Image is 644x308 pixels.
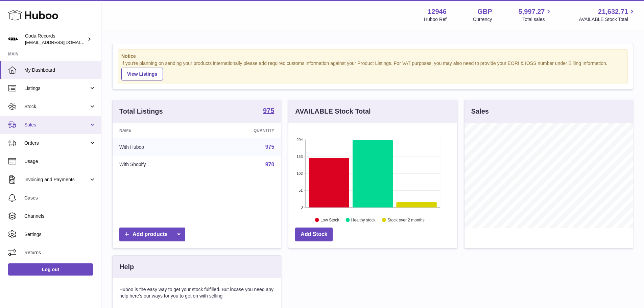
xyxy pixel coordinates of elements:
[25,40,99,45] span: [EMAIL_ADDRESS][DOMAIN_NAME]
[119,107,163,116] h3: Total Listings
[24,231,96,238] span: Settings
[121,60,624,80] div: If you're planning on sending your products internationally please add required customs informati...
[428,7,447,16] strong: 12946
[473,16,492,23] div: Currency
[24,158,96,165] span: Usage
[519,7,553,23] a: 5,997.27 Total sales
[471,107,489,116] h3: Sales
[579,7,636,23] a: 21,632.71 AVAILABLE Stock Total
[519,7,545,16] span: 5,997.27
[477,7,492,16] strong: GBP
[296,155,303,159] text: 153
[24,103,89,110] span: Stock
[388,217,425,222] text: Stock over 2 months
[598,7,628,16] span: 21,632.71
[119,262,134,271] h3: Help
[24,67,96,73] span: My Dashboard
[296,171,303,175] text: 102
[113,123,204,138] th: Name
[24,85,89,92] span: Listings
[24,140,89,146] span: Orders
[119,228,185,241] a: Add products
[299,188,303,192] text: 51
[24,176,89,183] span: Invoicing and Payments
[296,138,303,142] text: 204
[8,263,93,276] a: Log out
[320,217,339,222] text: Low Stock
[204,123,281,138] th: Quantity
[522,16,552,23] span: Total sales
[113,138,204,156] td: With Huboo
[119,286,274,299] p: Huboo is the easy way to get your stock fulfilled. But incase you need any help here's our ways f...
[113,156,204,173] td: With Shopify
[25,33,86,46] div: Coda Records
[351,217,376,222] text: Healthy stock
[24,195,96,201] span: Cases
[424,16,447,23] div: Huboo Ref
[301,205,303,209] text: 0
[8,34,18,44] img: haz@pcatmedia.com
[263,107,274,114] strong: 975
[121,53,624,60] strong: Notice
[24,122,89,128] span: Sales
[265,162,275,167] a: 970
[579,16,636,23] span: AVAILABLE Stock Total
[295,228,333,241] a: Add Stock
[295,107,371,116] h3: AVAILABLE Stock Total
[24,213,96,219] span: Channels
[263,107,274,115] a: 975
[24,250,96,256] span: Returns
[265,144,275,150] a: 975
[121,68,163,80] a: View Listings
